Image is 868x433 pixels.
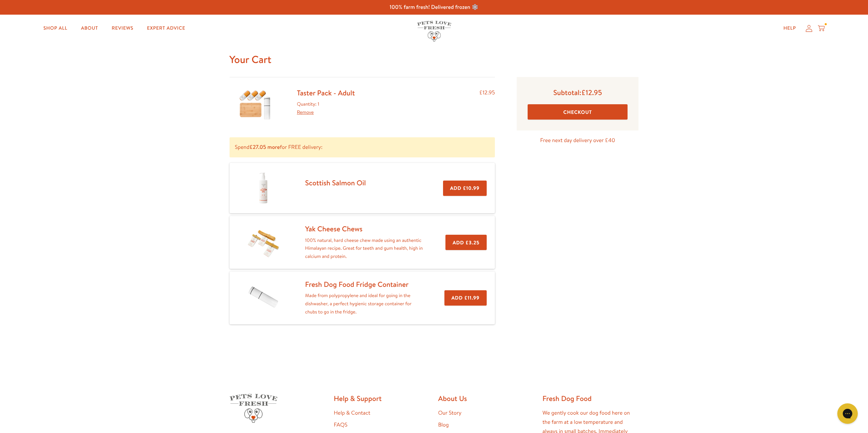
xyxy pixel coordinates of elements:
a: Taster Pack - Adult [297,88,355,98]
a: Reviews [106,21,139,35]
div: £12.95 [479,88,495,121]
iframe: Gorgias live chat messenger [834,401,861,426]
p: Subtotal: [528,88,628,97]
button: Add £11.99 [444,290,487,306]
a: About [75,21,103,35]
a: Help & Contact [334,409,370,417]
img: Scottish Salmon Oil [246,171,280,205]
a: Fresh Dog Food Fridge Container [305,279,409,289]
a: Shop All [38,21,73,35]
p: Made from polypropylene and ideal for going in the dishwasher, a perfect hygienic storage contain... [305,292,423,316]
p: Free next day delivery over £40 [517,136,638,145]
h2: Help & Support [334,394,430,403]
p: 100% natural, hard cheese chew made using an authentic Himalayan recipe. Great for teeth and gum ... [305,236,424,261]
a: Remove [297,109,314,115]
button: Add £10.99 [443,181,487,196]
h1: Your Cart [230,53,639,66]
img: Pets Love Fresh [230,394,277,423]
div: Quantity: 1 [297,100,355,117]
img: Taster Pack - Adult [238,88,272,121]
img: Fresh Dog Food Fridge Container [246,281,280,314]
img: Pets Love Fresh [417,21,451,42]
span: £12.95 [582,88,602,97]
a: Our Story [438,409,462,417]
h2: Fresh Dog Food [543,394,639,403]
button: Add £3.25 [445,235,487,250]
button: Checkout [528,104,628,120]
img: Yak Cheese Chews [246,226,280,260]
h2: About Us [438,394,534,403]
b: £27.05 more [249,143,280,151]
a: Expert Advice [142,21,191,35]
a: FAQS [334,421,348,429]
a: Scottish Salmon Oil [305,178,366,188]
a: Help [778,21,801,35]
a: Yak Cheese Chews [305,224,363,234]
a: Blog [438,421,449,429]
p: Spend for FREE delivery: [230,137,495,157]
